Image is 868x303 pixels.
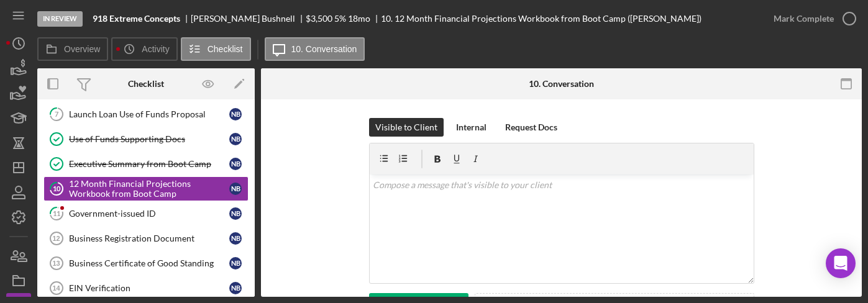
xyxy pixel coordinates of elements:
[52,235,60,242] tspan: 12
[69,258,229,268] div: Business Certificate of Good Standing
[69,179,229,199] div: 12 Month Financial Projections Workbook from Boot Camp
[69,109,229,119] div: Launch Loan Use of Funds Proposal
[348,14,370,24] div: 18 mo
[456,118,487,137] div: Internal
[265,37,365,61] button: 10. Conversation
[306,13,332,24] span: $3,500
[43,151,249,176] a: Executive Summary from Boot CampNB
[43,127,249,151] a: Use of Funds Supporting DocsNB
[52,284,60,292] tspan: 14
[69,134,229,144] div: Use of Funds Supporting Docs
[37,11,83,27] div: In Review
[43,251,249,276] a: 13Business Certificate of Good StandingNB
[774,6,834,31] div: Mark Complete
[69,233,229,243] div: Business Registration Document
[69,159,229,169] div: Executive Summary from Boot Camp
[142,44,169,54] label: Activity
[43,176,249,201] a: 1012 Month Financial Projections Workbook from Boot CampNB
[229,108,242,120] div: N B
[55,110,59,118] tspan: 7
[761,6,862,31] button: Mark Complete
[111,37,177,61] button: Activity
[93,14,180,24] b: 918 Extreme Concepts
[505,118,557,137] div: Request Docs
[381,14,701,24] div: 10. 12 Month Financial Projections Workbook from Boot Camp ([PERSON_NAME])
[43,201,249,226] a: 11Government-issued IDNB
[369,118,444,137] button: Visible to Client
[291,44,357,54] label: 10. Conversation
[37,37,108,61] button: Overview
[229,183,242,195] div: N B
[128,79,164,89] div: Checklist
[181,37,251,61] button: Checklist
[229,232,242,245] div: N B
[208,44,243,54] label: Checklist
[826,248,856,278] div: Open Intercom Messenger
[53,184,61,192] tspan: 10
[43,276,249,301] a: 14EIN VerificationNB
[375,118,437,137] div: Visible to Client
[229,282,242,294] div: N B
[450,118,493,137] button: Internal
[53,209,60,217] tspan: 11
[69,283,229,293] div: EIN Verification
[191,14,306,24] div: [PERSON_NAME] Bushnell
[69,209,229,219] div: Government-issued ID
[229,133,242,145] div: N B
[334,14,346,24] div: 5 %
[229,207,242,220] div: N B
[64,44,100,54] label: Overview
[43,226,249,251] a: 12Business Registration DocumentNB
[229,257,242,269] div: N B
[229,158,242,170] div: N B
[499,118,564,137] button: Request Docs
[529,79,594,89] div: 10. Conversation
[43,102,249,127] a: 7Launch Loan Use of Funds ProposalNB
[52,260,60,267] tspan: 13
